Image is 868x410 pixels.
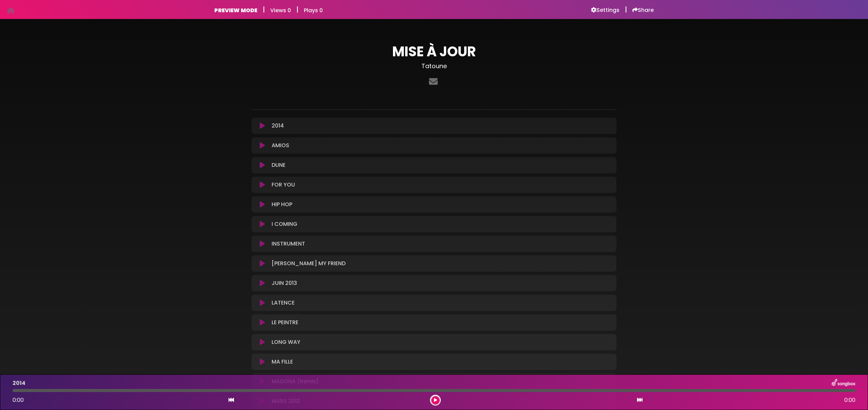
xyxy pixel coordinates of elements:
p: JUIN 2013 [272,279,297,287]
img: songbox-logo-white.png [832,379,855,388]
p: HIP HOP [272,200,292,209]
a: Settings [591,7,619,14]
p: FOR YOU [272,181,295,189]
p: INSTRUMENT [272,240,305,248]
h1: MISE À JOUR [252,43,616,60]
span: 0:00 [844,396,855,404]
p: MA FILLE [272,358,293,366]
h5: | [296,5,298,14]
p: AMIOS [272,141,289,150]
p: LE PEINTRE [272,318,298,327]
p: DUNE [272,161,285,169]
h6: Views 0 [270,7,291,14]
p: LATENCE [272,299,295,307]
h5: | [625,5,627,14]
p: [PERSON_NAME] MY FRIEND [272,259,346,268]
p: I COMING [272,220,297,228]
span: 0:00 [13,396,24,404]
a: Share [632,7,654,14]
p: LONG WAY [272,338,300,346]
h6: Plays 0 [304,7,323,14]
h6: PREVIEW MODE [214,7,257,14]
h5: | [263,5,265,14]
p: 2014 [272,122,284,130]
p: 2014 [13,379,25,387]
h3: Tatoune [252,62,616,70]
